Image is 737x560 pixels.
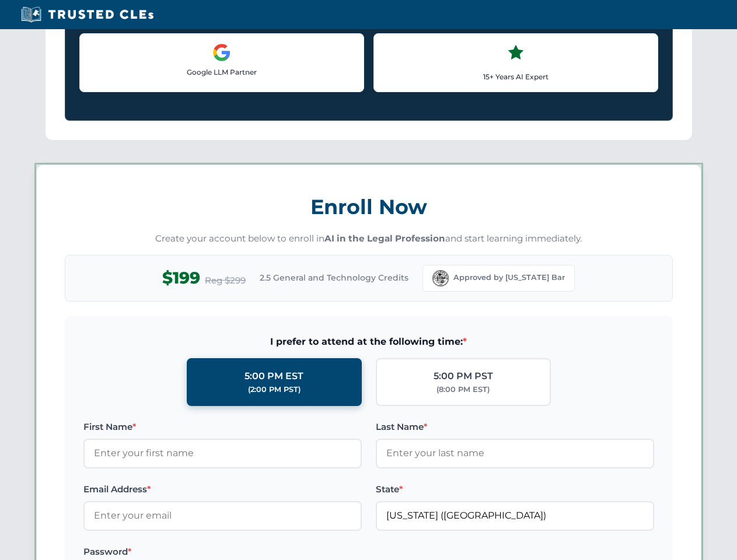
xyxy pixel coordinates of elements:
span: I prefer to attend at the following time: [83,334,654,349]
img: Trusted CLEs [18,6,157,23]
span: Reg $299 [205,274,246,288]
span: 2.5 General and Technology Credits [260,271,408,284]
span: Approved by [US_STATE] Bar [453,272,565,283]
h3: Enroll Now [65,188,673,225]
label: State [376,482,654,496]
input: Enter your email [83,501,362,530]
p: 15+ Years AI Expert [383,71,648,82]
img: Florida Bar [432,270,449,286]
strong: AI in the Legal Profession [324,233,445,244]
span: $199 [162,265,200,291]
label: First Name [83,420,362,434]
label: Last Name [376,420,654,434]
div: 5:00 PM EST [244,369,303,384]
div: (2:00 PM PST) [248,384,301,395]
div: 5:00 PM PST [434,369,493,384]
input: Florida (FL) [376,501,654,530]
p: Create your account below to enroll in and start learning immediately. [65,232,673,246]
input: Enter your last name [376,439,654,468]
input: Enter your first name [83,439,362,468]
label: Password [83,545,362,559]
img: Google [212,43,231,62]
div: (8:00 PM EST) [436,384,490,395]
label: Email Address [83,482,362,496]
p: Google LLM Partner [89,66,354,78]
